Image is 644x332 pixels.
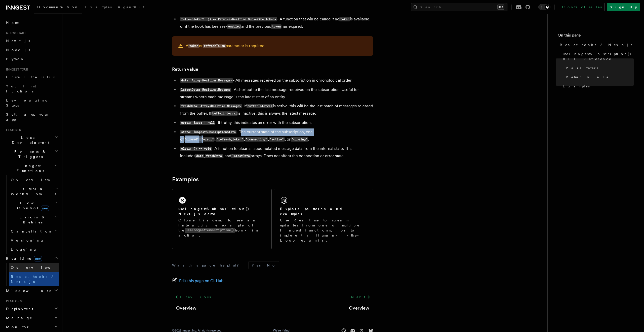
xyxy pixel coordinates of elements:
span: Home [6,20,20,25]
a: Overview [349,305,369,312]
span: Middleware [4,288,52,293]
a: Leveraging Steps [4,96,59,110]
a: AgentKit [115,2,147,14]
code: latestData [231,154,251,158]
span: Overview [11,178,63,182]
code: latestData: Realtime.Message [180,88,231,92]
button: Errors & Retries [9,213,59,227]
span: React hooks / Next.js [560,42,632,47]
a: Home [4,18,59,27]
span: React hooks / Next.js [11,275,55,284]
a: Python [4,54,59,63]
span: Edit this page on GitHub [179,277,224,284]
code: refreshToken [203,44,226,48]
span: Inngest Functions [4,163,54,173]
a: Parameters [564,63,634,73]
li: - All messages received on the subscription in chronological order. [179,77,373,84]
button: Monitor [4,322,59,331]
h4: On this page [558,32,634,40]
a: Overview [9,263,59,272]
a: Next [348,292,373,302]
span: Errors & Retries [9,215,55,225]
code: refreshToken?: () => Promise<Realtime.Subscribe.Token> [180,17,277,21]
a: Contact sales [559,3,605,11]
span: new [41,206,49,211]
button: No [264,261,279,269]
li: - A function that will be called if no is available, or if the hook has been re- and the previous... [179,16,373,30]
button: Toggle dark mode [538,4,550,10]
a: Install the SDK [4,73,59,82]
span: Platform [4,299,23,303]
code: data: Array<Realtime.Message> [180,78,233,83]
span: Return value [566,75,609,80]
span: Inngest tour [4,68,28,72]
span: Versioning [11,238,44,242]
li: - The current state of the subscription, one of , , , , , or . [179,128,373,143]
span: Documentation [37,5,79,9]
span: Overview [11,265,63,270]
button: Events & Triggers [4,147,59,161]
span: Your first Functions [6,84,36,93]
a: Previous [172,292,214,302]
span: Deployment [4,306,33,311]
li: - A function to clear all accumulated message data from the internal state. This includes , , and... [179,145,373,160]
li: - If truthy, this indicates an error with the subscription. [179,119,373,126]
span: Examples [85,5,112,9]
span: new [34,256,42,261]
a: Examples [561,82,634,91]
button: Yes [249,261,264,269]
span: Node.js [6,48,30,52]
span: Setting up your app [6,112,49,121]
a: React hooks / Next.js [9,272,59,286]
button: Manage [4,313,59,322]
button: Flow Controlnew [9,198,59,213]
code: freshData [205,154,223,158]
a: Return value [172,66,198,73]
span: Install the SDK [6,75,58,79]
code: state: InngestSubscriptionState [180,130,236,134]
code: clear: () => void [180,147,212,151]
button: Local Development [4,133,59,147]
a: Logging [9,245,59,254]
span: Leveraging Steps [6,98,49,107]
code: "active" [269,137,285,142]
code: token [271,24,281,29]
code: bufferInterval [247,104,273,108]
p: Clone this demo to see an interactive example of the hook in action. [178,218,265,238]
h2: useInngestSubscription() Next.js demo [178,206,265,216]
a: useInngestSubscription() API Reference [561,49,634,63]
span: Monitor [4,324,30,329]
li: - A shortcut to the last message received on the subscription. Useful for streams where each mess... [179,86,373,101]
span: Python [6,57,24,61]
a: Overview [176,305,196,312]
span: Quick start [4,31,26,35]
a: React hooks / Next.js [558,40,634,49]
span: Features [4,128,21,132]
code: token [339,17,350,21]
span: AgentKit [118,5,144,9]
button: Deployment [4,304,59,313]
code: useInngestSubscription() [185,228,235,233]
span: Parameters [566,65,598,71]
span: Cancellation [9,229,52,234]
button: Realtimenew [4,254,59,263]
code: "refresh_token" [216,137,244,142]
code: freshData: Array<Realtime.Message> [180,104,242,108]
span: Local Development [4,135,55,145]
button: Inngest Functions [4,161,59,175]
code: error: Error | null [180,121,215,125]
a: Examples [172,176,199,183]
code: bufferInterval [211,111,238,116]
div: Inngest Functions [4,175,59,254]
span: Logging [11,247,37,251]
button: Search...⌘K [411,3,507,11]
p: Was this page helpful? [172,263,242,268]
code: "error" [200,137,215,142]
a: Edit this page on GitHub [172,277,224,284]
code: "closing" [291,137,308,142]
a: Return value [564,73,634,82]
span: Examples [563,84,590,89]
span: Steps & Workflows [9,186,56,196]
code: "closed" [184,137,199,142]
span: Manage [4,315,32,320]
